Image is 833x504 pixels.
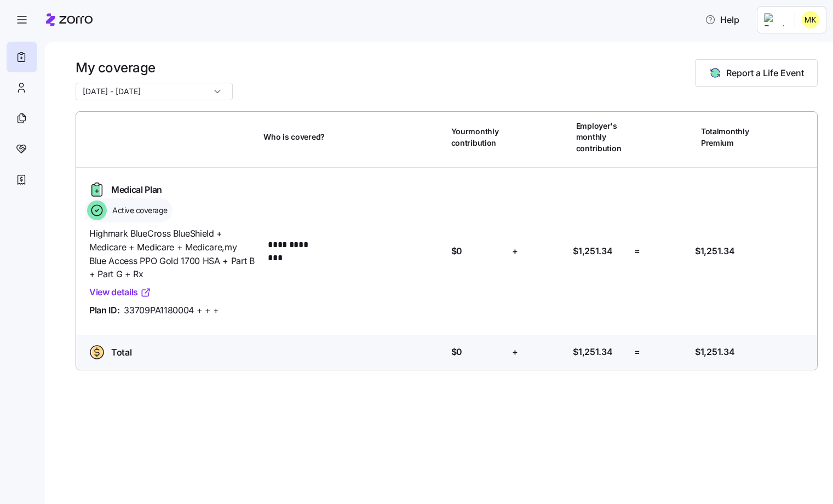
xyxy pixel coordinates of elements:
[89,285,151,299] a: View details
[695,244,734,258] span: $1,251.34
[576,121,630,154] span: Employer's monthly contribution
[512,244,518,258] span: +
[111,346,131,359] span: Total
[696,9,748,31] button: Help
[573,345,612,359] span: $1,251.34
[573,244,612,258] span: $1,251.34
[512,345,518,359] span: +
[263,131,325,142] span: Who is covered?
[89,227,255,281] span: Highmark BlueCross BlueShield + Medicare + Medicare + Medicare , my Blue Access PPO Gold 1700 HSA...
[701,126,755,148] span: Total monthly Premium
[634,345,640,359] span: =
[802,11,819,28] img: 6b25b39949c55acf58390b3b37e0d849
[451,345,462,359] span: $0
[89,303,119,317] span: Plan ID:
[124,303,219,317] span: 33709PA1180004 + + +
[451,244,462,258] span: $0
[451,126,505,148] span: Your monthly contribution
[695,345,734,359] span: $1,251.34
[764,13,786,26] img: Employer logo
[111,183,162,197] span: Medical Plan
[726,66,804,79] span: Report a Life Event
[76,59,233,76] h1: My coverage
[634,244,640,258] span: =
[705,13,739,26] span: Help
[109,205,168,216] span: Active coverage
[695,59,818,87] button: Report a Life Event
